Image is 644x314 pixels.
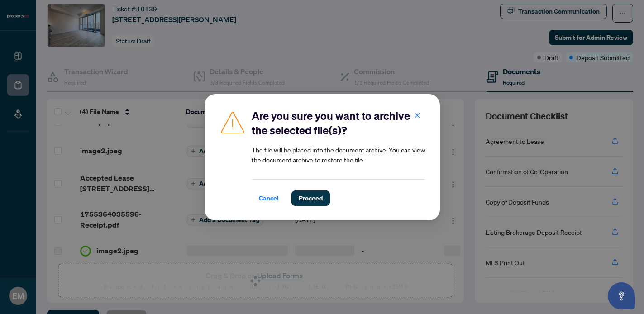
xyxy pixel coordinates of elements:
img: Caution Icon [219,109,246,136]
span: close [414,112,420,118]
article: The file will be placed into the document archive. You can view the document archive to restore t... [252,145,425,165]
button: Cancel [252,190,286,206]
button: Open asap [608,282,635,309]
span: Cancel [259,191,279,205]
span: Proceed [299,191,323,205]
button: Proceed [291,190,330,206]
h2: Are you sure you want to archive the selected file(s)? [252,109,425,138]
